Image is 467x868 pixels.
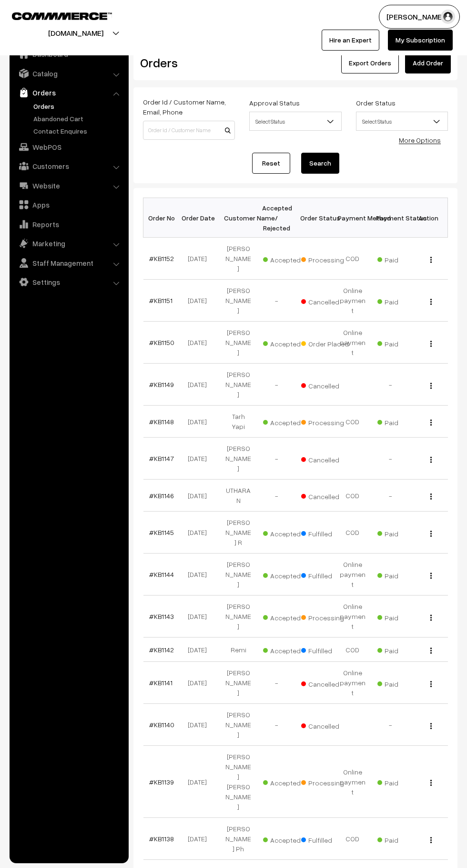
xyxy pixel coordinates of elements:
[377,252,425,265] span: Paid
[301,489,349,502] span: Cancelled
[334,480,372,512] td: COD
[219,596,257,638] td: [PERSON_NAME]
[377,294,425,307] span: Paid
[263,775,311,788] span: Accepted
[249,112,341,131] span: Select Status
[12,273,125,291] a: Settings
[263,415,311,428] span: Accepted
[181,322,219,364] td: [DATE]
[388,30,453,51] a: My Subscription
[181,512,219,554] td: [DATE]
[181,746,219,818] td: [DATE]
[181,480,219,512] td: [DATE]
[377,833,425,845] span: Paid
[181,364,219,406] td: [DATE]
[219,818,257,860] td: [PERSON_NAME] Ph
[149,570,174,578] a: #KB1144
[301,153,339,174] button: Search
[263,610,311,623] span: Accepted
[181,238,219,280] td: [DATE]
[430,531,432,537] img: Menu
[430,648,432,654] img: Menu
[181,406,219,438] td: [DATE]
[372,704,410,746] td: -
[441,10,455,24] img: user
[301,526,349,539] span: Fulfilled
[377,336,425,349] span: Paid
[252,153,290,174] a: Reset
[257,662,295,704] td: -
[149,778,174,786] a: #KB1139
[149,454,174,462] a: #KB1147
[295,198,334,238] th: Order Status
[430,681,432,687] img: Menu
[149,338,174,346] a: #KB1150
[301,775,349,788] span: Processing
[143,97,235,117] label: Order Id / Customer Name, Email, Phone
[372,480,410,512] td: -
[377,526,425,539] span: Paid
[149,380,174,388] a: #KB1149
[301,452,349,465] span: Cancelled
[301,378,349,391] span: Cancelled
[334,818,372,860] td: COD
[263,336,311,349] span: Accepted
[301,336,349,349] span: Order Placed
[263,833,311,845] span: Accepted
[334,512,372,554] td: COD
[181,818,219,860] td: [DATE]
[31,101,125,111] a: Orders
[334,238,372,280] td: COD
[301,610,349,623] span: Processing
[249,98,300,108] label: Approval Status
[181,198,219,238] th: Order Date
[149,296,173,304] a: #KB1151
[149,646,174,654] a: #KB1142
[334,596,372,638] td: Online payment
[219,746,257,818] td: [PERSON_NAME] [PERSON_NAME]
[219,480,257,512] td: UTHARA N
[334,638,372,662] td: COD
[334,554,372,596] td: Online payment
[250,113,341,130] span: Select Status
[301,719,349,731] span: Cancelled
[143,121,235,140] input: Order Id / Customer Name / Customer Email / Customer Phone
[410,198,448,238] th: Action
[399,136,441,144] a: More Options
[377,610,425,623] span: Paid
[334,198,372,238] th: Payment Method
[377,415,425,428] span: Paid
[181,554,219,596] td: [DATE]
[149,254,174,262] a: #KB1152
[181,438,219,480] td: [DATE]
[430,257,432,263] img: Menu
[219,638,257,662] td: Remi
[149,418,174,426] a: #KB1148
[149,679,173,687] a: #KB1141
[12,157,125,175] a: Customers
[257,364,295,406] td: -
[334,662,372,704] td: Online payment
[372,438,410,480] td: -
[430,299,432,305] img: Menu
[341,52,399,73] button: Export Orders
[12,235,125,252] a: Marketing
[263,568,311,581] span: Accepted
[263,643,311,656] span: Accepted
[219,554,257,596] td: [PERSON_NAME]
[181,662,219,704] td: [DATE]
[149,492,174,500] a: #KB1146
[181,704,219,746] td: [DATE]
[377,643,425,656] span: Paid
[219,438,257,480] td: [PERSON_NAME]
[181,280,219,322] td: [DATE]
[405,52,451,73] a: Add Order
[149,528,174,536] a: #KB1145
[301,252,349,265] span: Processing
[301,294,349,307] span: Cancelled
[263,252,311,265] span: Accepted
[219,198,257,238] th: Customer Name
[379,5,460,29] button: [PERSON_NAME]…
[334,322,372,364] td: Online payment
[12,196,125,213] a: Apps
